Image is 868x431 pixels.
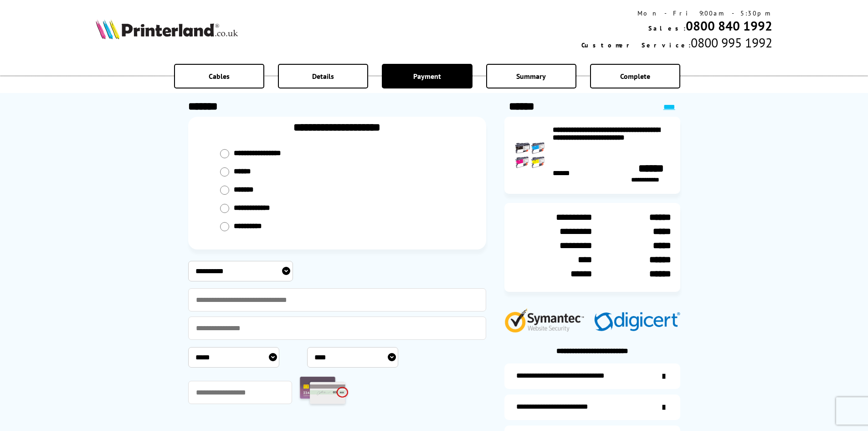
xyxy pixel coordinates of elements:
[581,9,772,17] div: Mon - Fri 9:00am - 5:30pm
[516,72,546,81] span: Summary
[581,41,691,49] span: Customer Service:
[96,19,238,39] img: Printerland Logo
[691,34,772,51] span: 0800 995 1992
[312,72,334,81] span: Details
[686,17,772,34] a: 0800 840 1992
[504,363,680,389] a: additional-ink
[648,24,686,32] span: Sales:
[209,72,230,81] span: Cables
[413,72,441,81] span: Payment
[504,395,680,420] a: items-arrive
[620,72,650,81] span: Complete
